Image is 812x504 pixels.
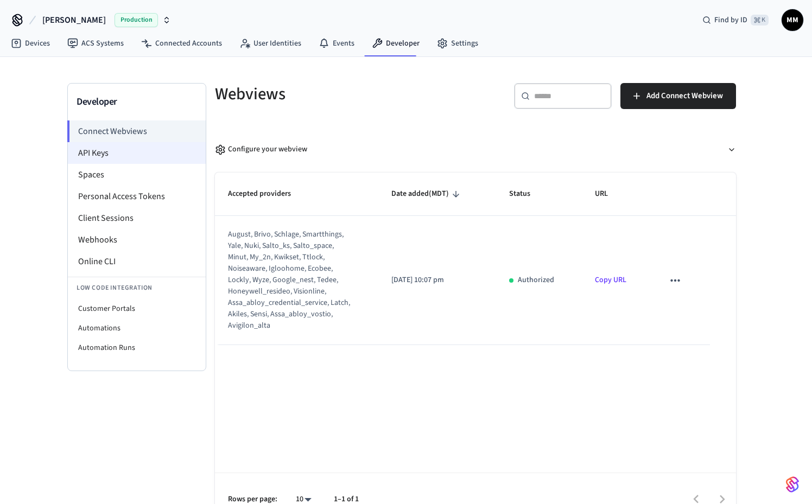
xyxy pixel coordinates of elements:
[67,120,206,142] li: Connect Webviews
[68,318,206,338] li: Automations
[68,164,206,186] li: Spaces
[646,89,723,103] span: Add Connect Webview
[68,142,206,164] li: API Keys
[783,10,802,30] span: MM
[228,229,352,331] div: august, brivo, schlage, smartthings, yale, nuki, salto_ks, salto_space, minut, my_2n, kwikset, tt...
[231,34,310,53] a: User Identities
[215,135,736,164] button: Configure your webview
[68,229,206,251] li: Webhooks
[68,299,206,318] li: Customer Portals
[115,13,158,27] span: Production
[68,207,206,229] li: Client Sessions
[68,277,206,299] li: Low Code Integration
[215,173,736,345] table: sticky table
[595,275,626,285] a: Copy URL
[68,186,206,207] li: Personal Access Tokens
[714,15,747,25] span: Find by ID
[132,34,231,53] a: Connected Accounts
[391,186,463,202] span: Date added(MDT)
[42,14,106,27] span: [PERSON_NAME]
[2,34,59,53] a: Devices
[595,186,622,202] span: URL
[509,186,544,202] span: Status
[620,83,736,109] button: Add Connect Webview
[215,83,469,105] h5: Webviews
[694,10,777,30] div: Find by ID⌘ K
[68,338,206,358] li: Automation Runs
[68,251,206,272] li: Online CLI
[228,186,305,202] span: Accepted providers
[59,34,132,53] a: ACS Systems
[518,275,554,286] p: Authorized
[751,15,769,25] span: ⌘ K
[786,476,799,493] img: SeamLogoGradient.69752ec5.svg
[428,34,487,53] a: Settings
[363,34,428,53] a: Developer
[310,34,363,53] a: Events
[391,275,483,286] p: [DATE] 10:07 pm
[782,9,803,31] button: MM
[77,94,197,110] h3: Developer
[215,144,307,155] div: Configure your webview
